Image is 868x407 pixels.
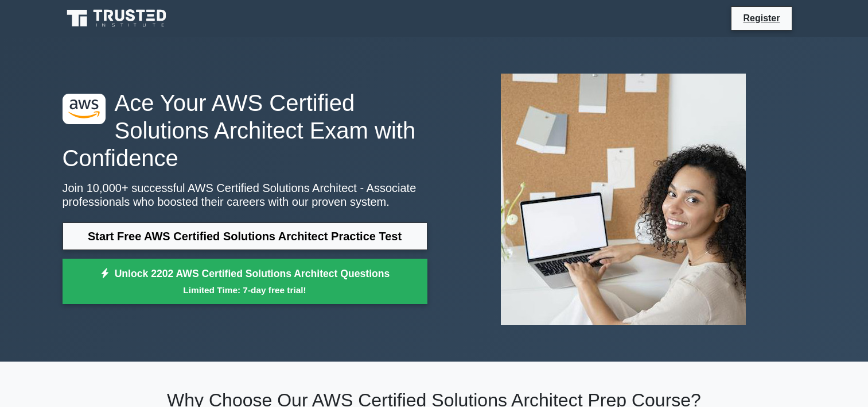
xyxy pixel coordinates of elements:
[63,259,427,305] a: Unlock 2202 AWS Certified Solutions Architect QuestionsLimited Time: 7-day free trial!
[63,181,427,209] p: Join 10,000+ successful AWS Certified Solutions Architect - Associate professionals who boosted t...
[63,222,427,250] a: Start Free AWS Certified Solutions Architect Practice Test
[77,283,413,297] small: Limited Time: 7-day free trial!
[736,11,787,25] a: Register
[63,89,427,172] h1: Ace Your AWS Certified Solutions Architect Exam with Confidence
